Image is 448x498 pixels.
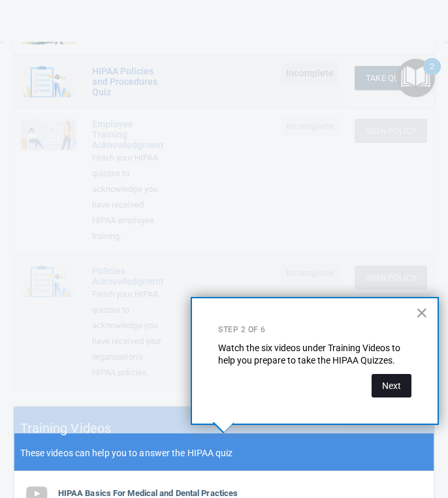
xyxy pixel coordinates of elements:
button: Next [372,374,411,397]
button: Close [415,302,428,323]
p: Step 2 of 6 [218,324,411,335]
p: Watch the six videos under Training Videos to help you prepare to take the HIPAA Quizzes. [218,342,411,367]
p: These videos can help you to answer the HIPAA quiz [20,448,428,458]
b: HIPAA Basics For Medical and Dental Practices [58,488,238,498]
